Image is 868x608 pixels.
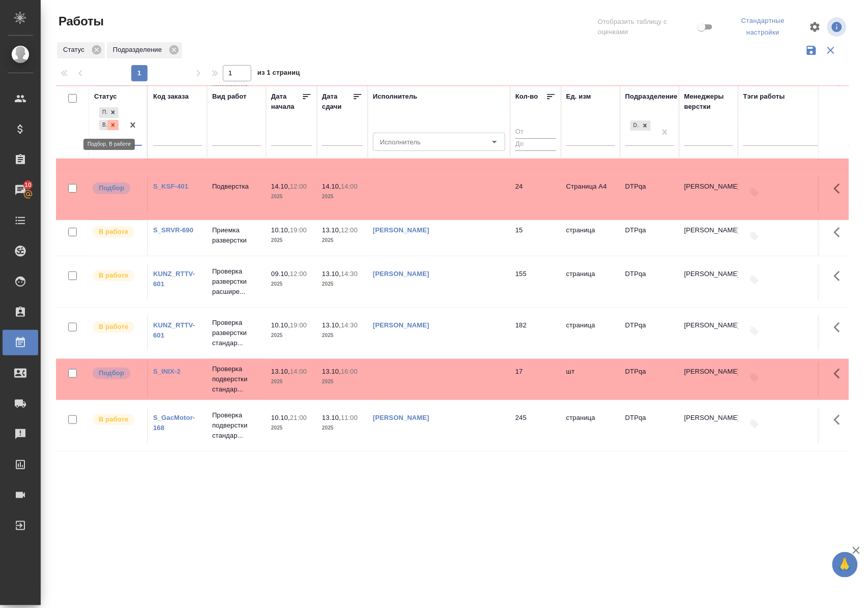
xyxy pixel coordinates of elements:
td: 245 [510,408,561,443]
div: Статус [57,42,105,58]
td: 17 [510,361,561,397]
p: [PERSON_NAME] [684,320,733,330]
button: Здесь прячутся важные кнопки [828,361,852,386]
p: 13.10, [322,226,341,234]
td: страница [561,408,620,443]
div: Статус [94,92,117,102]
p: 14:30 [341,270,358,278]
p: 2025 [271,235,312,246]
p: 13.10, [322,368,341,375]
p: 21:00 [290,414,307,421]
div: Подразделение [625,92,678,102]
p: Проверка подверстки стандар... [212,364,261,394]
p: 10.10, [271,226,290,234]
button: Здесь прячутся важные кнопки [828,264,852,288]
td: 15 [510,220,561,256]
button: 🙏 [832,552,858,577]
button: Сбросить фильтры [821,41,841,60]
p: 2025 [271,423,312,433]
button: Добавить тэги [743,181,766,204]
p: 2025 [271,192,312,202]
div: Исполнитель [373,92,418,102]
div: Менеджеры верстки [684,92,733,112]
p: 2025 [322,279,363,289]
p: В работе [99,227,128,237]
button: Здесь прячутся важные кнопки [828,315,852,340]
button: Добавить тэги [743,225,766,248]
p: 2025 [322,192,363,202]
div: Можно подбирать исполнителей [92,181,142,195]
p: Статус [63,45,88,55]
div: Подбор [99,107,107,118]
p: 2025 [322,377,363,387]
p: Приемка разверстки [212,225,261,246]
button: Сохранить фильтры [802,41,821,60]
td: DTPqa [620,315,679,351]
a: [PERSON_NAME] [373,270,429,278]
td: DTPqa [620,176,679,212]
a: [PERSON_NAME] [373,321,429,329]
p: Проверка разверстки стандар... [212,318,261,348]
a: KUNZ_RTTV-601 [153,270,195,288]
div: Код заказа [153,92,189,102]
div: Ед. изм [566,92,591,102]
p: 13.10, [271,368,290,375]
p: 12:00 [290,183,307,190]
p: [PERSON_NAME] [684,367,733,377]
p: [PERSON_NAME] [684,269,733,279]
div: Дата сдачи [322,92,353,112]
input: До [515,138,556,151]
p: Проверка подверстки стандар... [212,410,261,441]
p: Подразделение [113,45,165,55]
button: Open [487,135,502,149]
p: В работе [99,270,128,281]
td: страница [561,315,620,351]
div: Можно подбирать исполнителей [92,367,142,380]
button: Добавить тэги [743,269,766,291]
td: 182 [510,315,561,351]
div: Исполнитель выполняет работу [92,225,142,239]
p: 14:00 [341,183,358,190]
p: 14:00 [290,368,307,375]
a: 10 [3,177,38,203]
span: Посмотреть информацию [827,17,849,37]
p: 14.10, [271,183,290,190]
div: Исполнитель выполняет работу [92,413,142,427]
td: DTPqa [620,361,679,397]
div: DTPqa [629,119,652,132]
td: 24 [510,176,561,212]
p: 13.10, [322,270,341,278]
div: Тэги работы [743,92,785,102]
p: Подбор [99,183,124,193]
div: Кол-во [515,92,538,102]
button: Здесь прячутся важные кнопки [828,220,852,245]
p: 11:00 [341,414,358,421]
p: 12:00 [290,270,307,278]
input: От [515,126,556,139]
p: 13.10, [322,414,341,421]
span: Отобразить таблицу с оценками [598,17,695,37]
div: Дата начала [271,92,302,112]
a: S_SRVR-690 [153,226,193,234]
p: 2025 [271,330,312,341]
span: Работы [56,13,104,29]
p: 14:30 [341,321,358,329]
p: Подбор [99,368,124,378]
button: Здесь прячутся важные кнопки [828,408,852,432]
span: Настроить таблицу [803,15,827,39]
span: 🙏 [836,554,854,575]
div: DTPqa [630,120,640,131]
div: Исполнитель выполняет работу [92,320,142,334]
a: KUNZ_RTTV-601 [153,321,195,339]
td: Страница А4 [561,176,620,212]
p: [PERSON_NAME] [684,225,733,235]
p: 2025 [322,330,363,341]
button: Добавить тэги [743,367,766,389]
p: 2025 [322,423,363,433]
button: Добавить тэги [743,320,766,343]
button: Здесь прячутся важные кнопки [828,176,852,201]
p: Проверка разверстки расшире... [212,266,261,297]
td: DTPqa [620,220,679,256]
td: шт [561,361,620,397]
p: Подверстка [212,181,261,192]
